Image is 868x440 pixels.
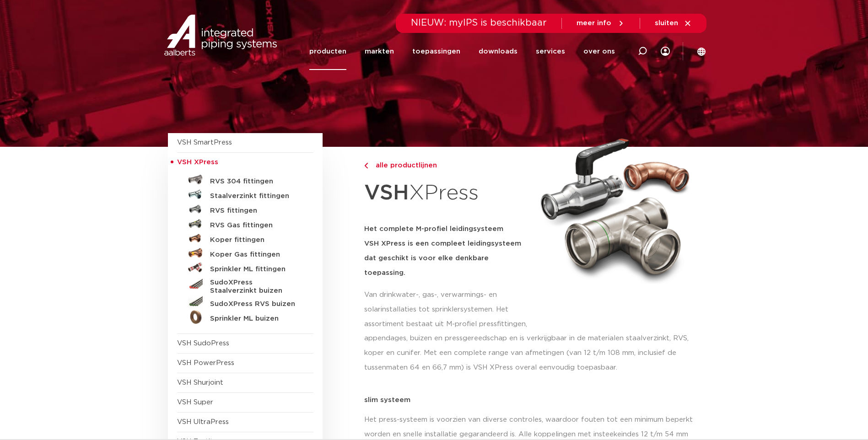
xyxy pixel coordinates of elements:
a: VSH UltraPress [177,419,229,425]
a: RVS Gas fittingen [177,216,313,231]
a: VSH Super [177,399,213,406]
img: chevron-right.svg [364,163,368,169]
div: my IPS [661,33,670,70]
a: VSH SudoPress [177,340,229,347]
strong: VSH [364,182,409,204]
h5: Koper Gas fittingen [210,251,301,259]
a: alle productlijnen [364,160,530,171]
span: VSH XPress [177,159,218,166]
h5: RVS Gas fittingen [210,221,301,230]
p: slim systeem [364,397,701,403]
a: Koper fittingen [177,231,313,246]
a: SudoXPress RVS buizen [177,295,313,310]
a: VSH Shurjoint [177,379,223,386]
h1: XPress [364,176,530,211]
a: downloads [479,33,518,70]
p: appendages, buizen en pressgereedschap en is verkrijgbaar in de materialen staalverzinkt, RVS, ko... [364,331,701,375]
h5: Staalverzinkt fittingen [210,192,301,200]
a: SudoXPress Staalverzinkt buizen [177,275,313,295]
a: Staalverzinkt fittingen [177,187,313,202]
span: alle productlijnen [370,162,437,169]
a: sluiten [655,19,692,27]
h5: SudoXPress Staalverzinkt buizen [210,279,301,295]
span: sluiten [655,20,678,27]
a: toepassingen [412,33,460,70]
a: markten [365,33,394,70]
p: Van drinkwater-, gas-, verwarmings- en solarinstallaties tot sprinklersystemen. Het assortiment b... [364,288,530,332]
a: meer info [577,19,625,27]
a: VSH PowerPress [177,360,234,366]
a: Koper Gas fittingen [177,246,313,260]
h5: Sprinkler ML buizen [210,315,301,323]
a: VSH SmartPress [177,139,232,146]
a: producten [309,33,346,70]
h5: SudoXPress RVS buizen [210,300,301,308]
span: meer info [577,20,611,27]
nav: Menu [309,33,615,70]
h5: RVS fittingen [210,207,301,215]
span: NIEUW: myIPS is beschikbaar [411,18,547,27]
a: Sprinkler ML buizen [177,310,313,324]
h5: Sprinkler ML fittingen [210,265,301,274]
a: over ons [583,33,615,70]
a: RVS fittingen [177,202,313,216]
a: RVS 304 fittingen [177,172,313,187]
a: services [536,33,565,70]
h5: Het complete M-profiel leidingsysteem VSH XPress is een compleet leidingsysteem dat geschikt is v... [364,222,530,280]
h5: RVS 304 fittingen [210,177,301,186]
h5: Koper fittingen [210,236,301,244]
a: Sprinkler ML fittingen [177,260,313,275]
